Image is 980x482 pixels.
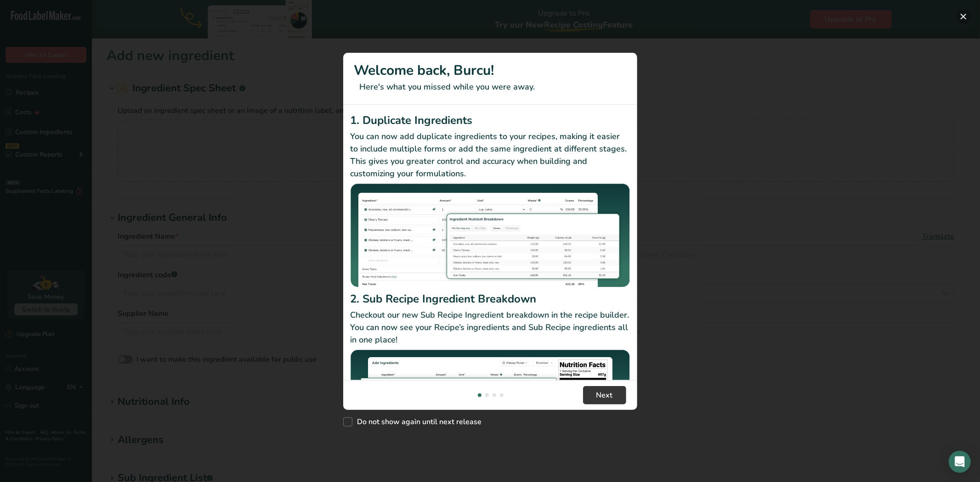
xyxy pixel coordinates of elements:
h2: 2. Sub Recipe Ingredient Breakdown [351,291,630,307]
img: Sub Recipe Ingredient Breakdown [351,350,630,454]
img: Duplicate Ingredients [351,184,630,288]
p: You can now add duplicate ingredients to your recipes, making it easier to include multiple forms... [351,130,630,180]
p: Here's what you missed while you were away. [354,81,626,93]
h2: 1. Duplicate Ingredients [351,112,630,129]
p: Checkout our new Sub Recipe Ingredient breakdown in the recipe builder. You can now see your Reci... [351,309,630,346]
div: Open Intercom Messenger [949,451,971,473]
button: Next [583,386,626,404]
span: Next [596,390,613,401]
h1: Welcome back, Burcu! [354,60,626,81]
span: Do not show again until next release [352,417,482,426]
